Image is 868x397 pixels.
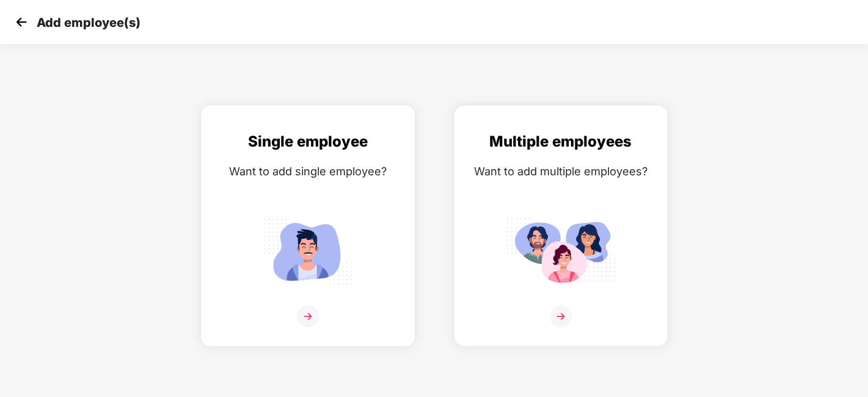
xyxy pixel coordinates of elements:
div: Single employee [214,130,402,153]
img: svg+xml;base64,PHN2ZyB4bWxucz0iaHR0cDovL3d3dy53My5vcmcvMjAwMC9zdmciIHdpZHRoPSIzNiIgaGVpZ2h0PSIzNi... [550,305,572,327]
div: Multiple employees [467,130,655,153]
img: svg+xml;base64,PHN2ZyB4bWxucz0iaHR0cDovL3d3dy53My5vcmcvMjAwMC9zdmciIGlkPSJTaW5nbGVfZW1wbG95ZWUiIH... [253,213,363,290]
div: Want to add multiple employees? [467,162,655,180]
img: svg+xml;base64,PHN2ZyB4bWxucz0iaHR0cDovL3d3dy53My5vcmcvMjAwMC9zdmciIHdpZHRoPSIzNiIgaGVpZ2h0PSIzNi... [297,305,319,327]
img: svg+xml;base64,PHN2ZyB4bWxucz0iaHR0cDovL3d3dy53My5vcmcvMjAwMC9zdmciIHdpZHRoPSIzMCIgaGVpZ2h0PSIzMC... [12,13,31,31]
div: Want to add single employee? [214,162,402,180]
p: Add employee(s) [37,15,140,30]
img: svg+xml;base64,PHN2ZyB4bWxucz0iaHR0cDovL3d3dy53My5vcmcvMjAwMC9zdmciIGlkPSJNdWx0aXBsZV9lbXBsb3llZS... [506,213,616,290]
